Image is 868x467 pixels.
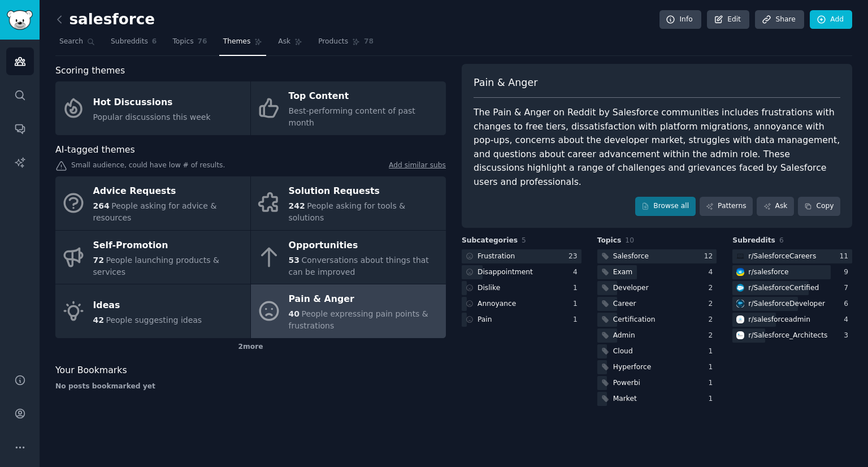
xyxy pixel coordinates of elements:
a: Admin2 [597,328,717,343]
div: Top Content [289,88,440,106]
div: Advice Requests [93,183,245,201]
span: Popular discussions this week [93,113,211,122]
div: 1 [709,378,717,388]
a: Self-Promotion72People launching products & services [55,231,250,284]
div: 2 [709,315,717,325]
div: Small audience, could have low # of results. [55,161,446,172]
a: SalesforceCareersr/SalesforceCareers11 [732,249,852,263]
a: Hyperforce1 [597,360,717,374]
span: Your Bookmarks [55,364,127,378]
span: Scoring themes [55,64,125,78]
a: Market1 [597,392,717,406]
span: Themes [223,37,251,47]
div: 1 [709,394,717,404]
a: Ask [757,197,794,216]
div: 2 more [55,338,446,356]
div: 1 [709,362,717,373]
div: Pain & Anger [289,291,440,309]
a: Search [55,33,99,56]
div: No posts bookmarked yet [55,382,446,392]
div: r/ salesforce [748,267,788,278]
a: Topics76 [168,33,211,56]
div: 1 [573,299,581,309]
a: Pain & Anger40People expressing pain points & frustrations [251,284,446,338]
div: The Pain & Anger on Reddit by Salesforce communities includes frustrations with changes to free t... [474,106,840,189]
img: SalesforceCertified [736,284,744,292]
span: Subcategories [462,236,518,246]
a: Browse all [635,197,696,216]
div: r/ salesforceadmin [748,315,810,325]
span: Topics [597,236,622,246]
a: Themes [219,33,267,56]
span: Subreddits [111,37,148,47]
div: Developer [613,283,649,293]
div: Hyperforce [613,362,652,373]
a: Dislike1 [462,281,581,295]
span: 53 [289,256,300,265]
div: r/ Salesforce_Architects [748,331,827,341]
div: Career [613,299,636,309]
a: Ask [274,33,306,56]
img: SalesforceCareers [736,252,744,260]
img: GummySearch logo [7,10,33,30]
a: Patterns [700,197,753,216]
div: Disappointment [478,267,533,278]
div: Dislike [478,283,500,293]
img: Salesforce_Architects [736,331,744,339]
div: Powerbi [613,378,640,388]
div: 2 [709,299,717,309]
a: Disappointment4 [462,265,581,279]
div: Pain [478,315,492,325]
div: Solution Requests [289,183,440,201]
span: People suggesting ideas [106,315,202,325]
a: Exam4 [597,265,717,279]
div: r/ SalesforceCareers [748,252,816,262]
a: salesforcer/salesforce9 [732,265,852,279]
div: 12 [704,252,717,262]
span: Ask [278,37,290,47]
span: Pain & Anger [474,76,537,90]
div: 2 [709,331,717,341]
img: salesforceadmin [736,315,744,323]
span: 40 [289,309,300,318]
a: Top ContentBest-performing content of past month [251,81,446,135]
span: 6 [152,37,157,47]
span: Conversations about things that can be improved [289,256,429,276]
div: Exam [613,267,632,278]
a: Add similar subs [389,161,446,172]
a: Salesforce_Architectsr/Salesforce_Architects3 [732,328,852,343]
div: 4 [844,315,852,325]
a: Advice Requests264People asking for advice & resources [55,176,250,230]
span: Topics [172,37,193,47]
img: SalesforceDeveloper [736,300,744,308]
span: 10 [625,236,634,244]
a: Solution Requests242People asking for tools & solutions [251,176,446,230]
a: Annoyance1 [462,297,581,311]
span: 6 [779,236,784,244]
div: 1 [573,283,581,293]
span: Subreddits [732,236,775,246]
span: 76 [198,37,207,47]
div: 9 [844,267,852,278]
a: Developer2 [597,281,717,295]
div: 23 [568,252,581,262]
div: 11 [839,252,852,262]
div: 7 [844,283,852,293]
a: Share [755,10,804,29]
span: Search [59,37,83,47]
span: 72 [93,256,104,265]
span: 5 [522,236,526,244]
button: Copy [798,197,840,216]
a: Edit [707,10,749,29]
a: Products78 [314,33,377,56]
div: 4 [709,267,717,278]
div: 4 [573,267,581,278]
a: Info [659,10,701,29]
div: Opportunities [289,236,440,254]
div: 1 [709,347,717,357]
a: Pain1 [462,313,581,327]
div: Admin [613,331,635,341]
div: Ideas [93,296,202,314]
div: Cloud [613,347,633,357]
div: Salesforce [613,252,649,262]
